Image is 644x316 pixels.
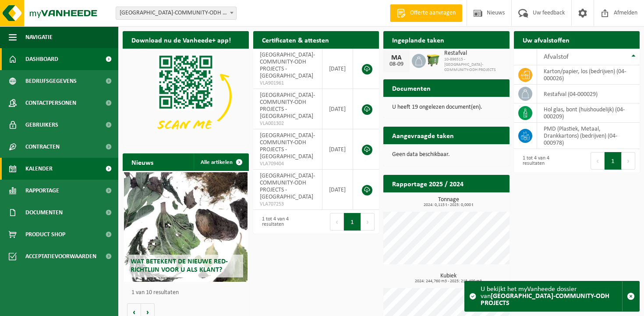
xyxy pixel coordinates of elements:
[537,85,640,103] td: restafval (04-000029)
[123,153,162,170] h2: Nieuws
[260,173,315,200] span: [GEOGRAPHIC_DATA]-COMMUNITY-ODH PROJECTS - [GEOGRAPHIC_DATA]
[388,197,510,207] h3: Tonnage
[388,61,405,67] div: 08-09
[330,213,344,231] button: Previous
[260,201,315,208] span: VLA707253
[131,258,228,273] span: Wat betekent de nieuwe RED-richtlijn voor u als klant?
[253,31,338,48] h2: Certificaten & attesten
[605,152,622,170] button: 1
[25,224,65,245] span: Product Shop
[25,92,76,114] span: Contactpersonen
[25,180,59,202] span: Rapportage
[383,31,453,48] h2: Ingeplande taken
[25,70,77,92] span: Bedrijfsgegevens
[388,273,510,284] h3: Kubiek
[322,129,353,170] td: [DATE]
[481,281,622,311] div: U bekijkt het myVanheede dossier van
[25,245,96,267] span: Acceptatievoorwaarden
[194,153,248,171] a: Alle artikelen
[388,54,405,61] div: MA
[537,65,640,85] td: karton/papier, los (bedrijven) (04-000026)
[622,152,635,170] button: Next
[444,50,505,57] span: Restafval
[390,4,462,22] a: Offerte aanvragen
[388,279,510,284] span: 2024: 244,760 m3 - 2025: 215,400 m3
[514,31,578,48] h2: Uw afvalstoffen
[25,48,58,70] span: Dashboard
[123,49,249,143] img: Download de VHEPlus App
[361,213,375,231] button: Next
[25,202,63,224] span: Documenten
[537,103,640,123] td: hol glas, bont (huishoudelijk) (04-000209)
[25,114,58,136] span: Gebruikers
[258,212,312,231] div: 1 tot 4 van 4 resultaten
[25,136,60,158] span: Contracten
[544,53,569,60] span: Afvalstof
[537,123,640,149] td: PMD (Plastiek, Metaal, Drankkartons) (bedrijven) (04-000978)
[260,52,315,79] span: [GEOGRAPHIC_DATA]-COMMUNITY-ODH PROJECTS - [GEOGRAPHIC_DATA]
[116,7,236,19] span: ASIAT PARK-COMMUNITY-ODH PROJECTS
[591,152,605,170] button: Previous
[116,7,237,20] span: ASIAT PARK-COMMUNITY-ODH PROJECTS
[383,175,472,192] h2: Rapportage 2025 / 2024
[260,160,315,167] span: VLA709404
[131,290,244,296] p: 1 van 10 resultaten
[444,192,509,209] a: Bekijk rapportage
[260,92,315,120] span: [GEOGRAPHIC_DATA]-COMMUNITY-ODH PROJECTS - [GEOGRAPHIC_DATA]
[260,80,315,87] span: VLA901961
[518,151,573,170] div: 1 tot 4 van 4 resultaten
[322,89,353,129] td: [DATE]
[388,203,510,207] span: 2024: 0,115 t - 2025: 0,000 t
[260,120,315,127] span: VLA001302
[25,158,53,180] span: Kalender
[124,172,248,282] a: Wat betekent de nieuwe RED-richtlijn voor u als klant?
[260,132,315,160] span: [GEOGRAPHIC_DATA]-COMMUNITY-ODH PROJECTS - [GEOGRAPHIC_DATA]
[392,104,501,110] p: U heeft 19 ongelezen document(en).
[444,57,505,73] span: 10-896515 - [GEOGRAPHIC_DATA]-COMMUNITY-ODH PROJECTS
[426,53,441,67] img: WB-1100-HPE-GN-51
[322,49,353,89] td: [DATE]
[392,152,501,158] p: Geen data beschikbaar.
[408,9,458,18] span: Offerte aanvragen
[344,213,361,231] button: 1
[383,79,439,96] h2: Documenten
[481,293,609,307] strong: [GEOGRAPHIC_DATA]-COMMUNITY-ODH PROJECTS
[322,170,353,210] td: [DATE]
[25,26,53,48] span: Navigatie
[383,127,463,144] h2: Aangevraagde taken
[123,31,240,48] h2: Download nu de Vanheede+ app!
